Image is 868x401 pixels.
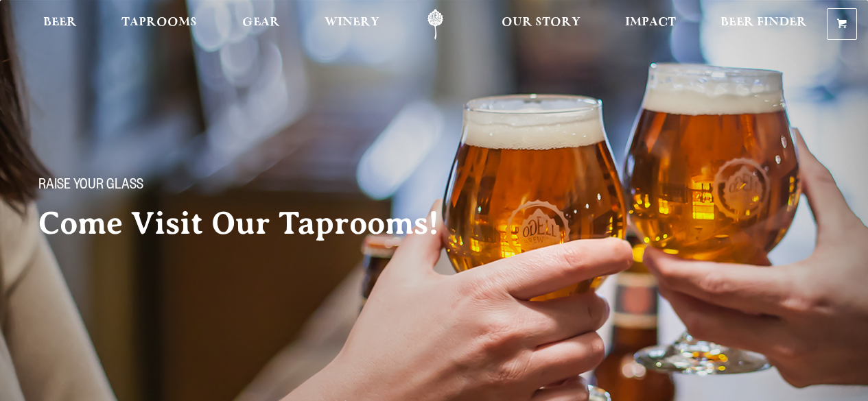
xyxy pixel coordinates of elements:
[625,17,676,28] span: Impact
[493,9,589,40] a: Our Story
[410,9,461,40] a: Odell Home
[316,9,388,40] a: Winery
[616,9,685,40] a: Impact
[712,9,816,40] a: Beer Finder
[38,178,143,195] span: Raise your glass
[502,17,580,28] span: Our Story
[121,17,197,28] span: Taprooms
[325,17,379,28] span: Winery
[38,206,467,241] h2: Come Visit Our Taprooms!
[113,9,206,40] a: Taprooms
[43,17,77,28] span: Beer
[242,17,280,28] span: Gear
[720,17,807,28] span: Beer Finder
[34,9,86,40] a: Beer
[233,9,289,40] a: Gear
